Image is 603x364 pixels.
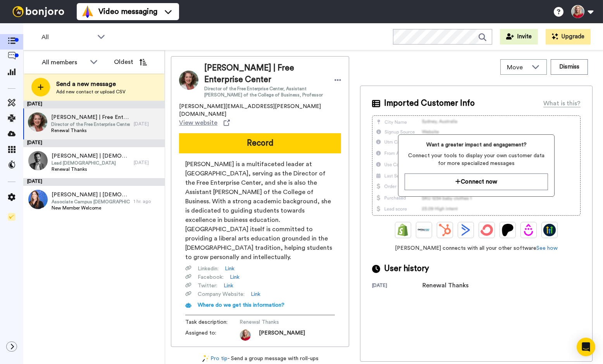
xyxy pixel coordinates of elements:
span: [PERSON_NAME][EMAIL_ADDRESS][PERSON_NAME][DOMAIN_NAME] [179,103,341,118]
a: Link [251,290,260,298]
img: vm-color.svg [81,5,94,18]
span: Want a greater impact and engagement? [405,141,548,149]
img: Ontraport [418,224,430,236]
span: Renewal Thanks [52,166,130,172]
a: Link [230,273,239,281]
img: bj-logo-header-white.svg [9,6,67,17]
button: Dismiss [551,59,588,75]
a: Pro tip [202,355,227,363]
div: [DATE] [134,121,161,127]
img: Shopify [397,224,409,236]
span: [PERSON_NAME] connects with all your other software [372,244,581,252]
button: Invite [500,29,538,45]
span: Linkedin : [198,265,219,273]
button: Oldest [108,54,153,70]
span: Company Website : [198,290,245,298]
span: User history [384,263,429,275]
span: [PERSON_NAME] | [DEMOGRAPHIC_DATA] [52,152,130,160]
span: [PERSON_NAME] | Free Enterprise Center [204,62,327,86]
div: - Send a group message with roll-ups [171,355,349,363]
div: [DATE] [23,178,165,186]
span: Assigned to: [185,329,239,341]
span: Director of the Free Enterprise Center, Assistant [PERSON_NAME] of the College of Business, Profe... [204,86,327,98]
span: Facebook : [198,273,224,281]
img: magic-wand.svg [202,355,209,363]
img: GoHighLevel [543,224,556,236]
span: Move [507,63,528,72]
a: See how [536,246,558,251]
span: Connect your tools to display your own customer data for more specialized messages [405,152,548,167]
span: Twitter : [198,282,217,290]
button: Upgrade [546,29,591,45]
div: [DATE] [134,160,161,166]
span: [PERSON_NAME] | Free Enterprise Center [51,113,130,121]
img: Image of Rachel Ferguson | Free Enterprise Center [179,70,198,90]
span: [PERSON_NAME] [259,329,305,341]
img: Checklist.svg [8,213,16,221]
span: New Member Welcome [52,205,130,211]
span: Add new contact or upload CSV [56,89,126,95]
span: Director of the Free Enterprise Center, Assistant [PERSON_NAME] of the College of Business, Profe... [51,121,130,127]
img: Patreon [501,224,514,236]
span: Renewal Thanks [51,127,130,134]
span: View website [179,118,217,127]
span: Imported Customer Info [384,98,475,109]
div: [DATE] [23,101,165,108]
span: Associate Campus [DEMOGRAPHIC_DATA] [52,199,130,205]
span: Where do we get this information? [198,302,284,308]
span: Send a new message [56,79,126,89]
div: What is this? [543,99,581,108]
img: e056b4f8-4eb2-48d8-a662-494ab69428b7.jpg [28,190,48,209]
img: adedacdc-c75f-41da-89f4-9763899f7181.jpg [28,112,47,132]
img: 90f0d836-a2a1-4f17-8089-af6b650ecbd1.jpg [28,151,48,170]
a: View website [179,118,230,127]
span: Video messaging [98,6,157,17]
span: All [41,33,93,42]
img: ActiveCampaign [460,224,472,236]
div: [DATE] [23,139,165,147]
span: Lead [DEMOGRAPHIC_DATA] [52,160,130,166]
a: Link [224,282,233,290]
span: [PERSON_NAME] is a multifaceted leader at [GEOGRAPHIC_DATA], serving as the Director of the Free ... [185,160,335,262]
span: Task description : [185,318,239,326]
div: 1 hr. ago [134,198,161,204]
img: ConvertKit [481,224,493,236]
div: [DATE] [372,282,422,290]
button: Connect now [405,173,548,190]
span: [PERSON_NAME] | [DEMOGRAPHIC_DATA] [52,191,130,199]
div: Open Intercom Messenger [577,338,595,356]
div: Renewal Thanks [422,281,469,290]
img: Hubspot [439,224,451,236]
div: All members [42,58,86,67]
img: 57e76d74-6778-4c2c-bc34-184e1a48b970-1733258255.jpg [239,329,251,341]
button: Record [179,133,341,153]
span: Renewal Thanks [239,318,313,326]
a: Link [225,265,234,273]
img: Drip [522,224,535,236]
